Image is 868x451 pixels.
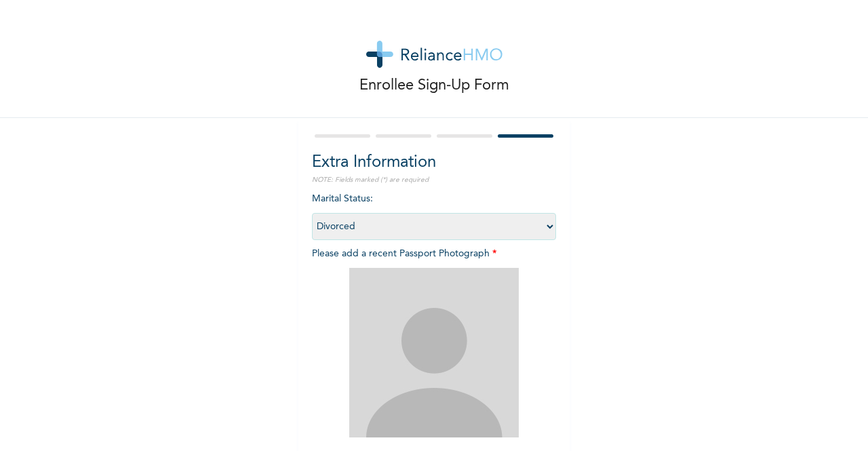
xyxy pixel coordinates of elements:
[312,151,556,175] h2: Extra Information
[366,41,502,68] img: logo
[359,75,509,97] p: Enrollee Sign-Up Form
[312,175,556,185] p: NOTE: Fields marked (*) are required
[349,268,519,437] img: Crop
[312,194,556,231] span: Marital Status :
